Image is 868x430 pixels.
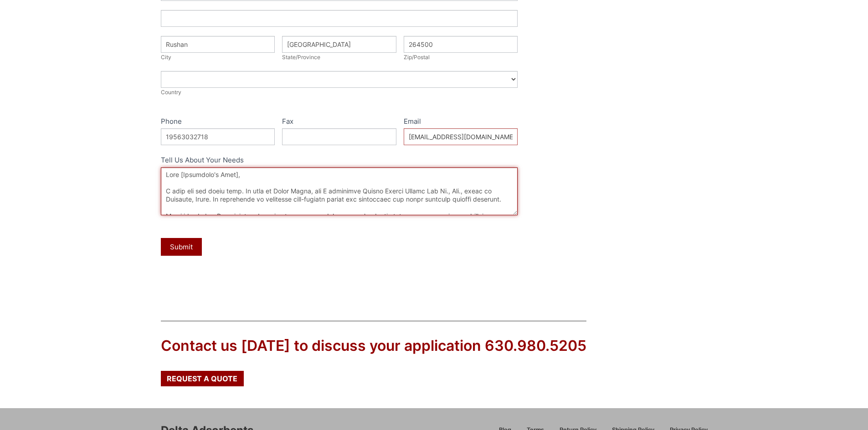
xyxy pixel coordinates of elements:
div: Contact us [DATE] to discuss your application 630.980.5205 [161,336,586,356]
div: State/Province [282,53,396,62]
label: Fax [282,116,396,129]
button: Submit [161,238,202,256]
span: Request a Quote [167,375,237,382]
div: Zip/Postal [404,53,518,62]
a: Request a Quote [161,371,244,386]
label: Email [404,116,518,129]
div: City [161,53,275,62]
div: Country [161,88,518,97]
label: Phone [161,116,275,129]
label: Tell Us About Your Needs [161,154,518,167]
